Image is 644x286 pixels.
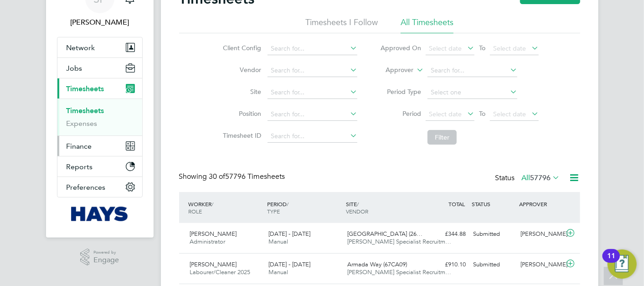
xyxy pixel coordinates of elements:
[67,162,93,171] span: Reports
[57,177,142,197] button: Preferences
[476,42,488,54] span: To
[347,260,407,268] span: Armada Way (67CA09)
[268,130,357,143] input: Search for...
[190,238,226,245] span: Administrator
[71,207,128,221] img: hays-logo-retina.png
[476,108,488,120] span: To
[268,238,288,245] span: Manual
[190,260,237,268] span: [PERSON_NAME]
[268,42,357,55] input: Search for...
[209,172,226,181] span: 30 of
[57,58,142,78] button: Jobs
[57,17,143,28] span: Sonny Facey
[220,131,261,140] label: Timesheet ID
[220,109,261,118] label: Position
[517,227,564,242] div: [PERSON_NAME]
[346,208,368,215] span: VENDOR
[517,257,564,272] div: [PERSON_NAME]
[67,43,95,52] span: Network
[428,130,457,145] button: Filter
[268,260,310,268] span: [DATE] - [DATE]
[344,196,422,219] div: SITE
[93,256,119,264] span: Engage
[429,44,462,52] span: Select date
[522,173,560,182] label: All
[265,196,344,219] div: PERIOD
[470,196,517,212] div: STATUS
[67,142,92,151] span: Finance
[449,200,465,208] span: TOTAL
[57,78,142,99] button: Timesheets
[57,99,142,135] div: Timesheets
[67,84,104,93] span: Timesheets
[80,249,119,266] a: Powered byEngage
[470,227,517,242] div: Submitted
[268,86,357,99] input: Search for...
[268,268,288,276] span: Manual
[287,200,289,208] span: /
[493,44,526,52] span: Select date
[268,64,357,77] input: Search for...
[189,208,202,215] span: ROLE
[347,268,451,276] span: [PERSON_NAME] Specialist Recruitm…
[57,207,143,221] a: Go to home page
[209,172,285,181] span: 57796 Timesheets
[470,257,517,272] div: Submitted
[190,268,251,276] span: Labourer/Cleaner 2025
[268,230,310,238] span: [DATE] - [DATE]
[267,208,280,215] span: TYPE
[428,64,517,77] input: Search for...
[493,110,526,118] span: Select date
[212,200,214,208] span: /
[422,257,470,272] div: £910.10
[607,256,615,268] div: 11
[220,66,261,74] label: Vendor
[429,110,462,118] span: Select date
[57,136,142,156] button: Finance
[357,200,359,208] span: /
[608,250,637,279] button: Open Resource Center, 11 new notifications
[422,227,470,242] div: £344.88
[305,17,378,33] li: Timesheets I Follow
[347,230,422,238] span: [GEOGRAPHIC_DATA] (26…
[190,230,237,238] span: [PERSON_NAME]
[380,88,421,96] label: Period Type
[179,172,287,182] div: Showing
[220,44,261,52] label: Client Config
[186,196,265,219] div: WORKER
[268,108,357,121] input: Search for...
[57,156,142,177] button: Reports
[531,173,551,182] span: 57796
[372,66,413,75] label: Approver
[67,183,106,192] span: Preferences
[93,249,119,256] span: Powered by
[67,119,98,128] a: Expenses
[347,238,451,245] span: [PERSON_NAME] Specialist Recruitm…
[517,196,564,212] div: APPROVER
[401,17,453,33] li: All Timesheets
[57,37,142,57] button: Network
[67,106,104,115] a: Timesheets
[380,44,421,52] label: Approved On
[495,172,562,185] div: Status
[67,64,82,73] span: Jobs
[428,86,517,99] input: Select one
[220,88,261,96] label: Site
[380,109,421,118] label: Period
